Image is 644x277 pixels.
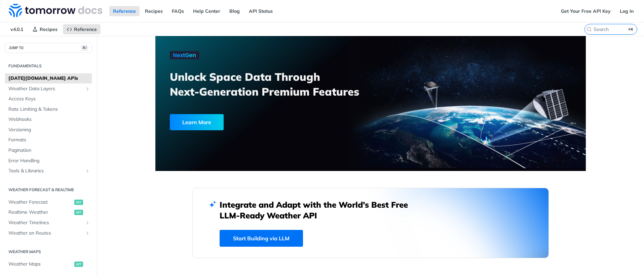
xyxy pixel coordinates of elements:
kbd: ⌘K [627,26,635,33]
a: API Status [245,6,276,16]
a: Weather TimelinesShow subpages for Weather Timelines [5,218,92,228]
span: Tools & Libraries [8,168,83,174]
span: v4.0.1 [7,24,27,34]
a: Weather Data LayersShow subpages for Weather Data Layers [5,84,92,94]
a: Weather Mapsget [5,259,92,269]
a: Reference [63,24,101,34]
span: Versioning [8,127,90,133]
a: Access Keys [5,94,92,104]
span: ⌘/ [81,45,88,51]
span: get [74,200,83,205]
a: Versioning [5,125,92,135]
button: JUMP TO⌘/ [5,43,92,53]
a: Weather on RoutesShow subpages for Weather on Routes [5,228,92,238]
div: Learn More [170,114,224,130]
span: Weather Timelines [8,219,83,226]
h2: Weather Forecast & realtime [5,187,92,193]
a: Get Your Free API Key [557,6,614,16]
span: Rate Limiting & Tokens [8,106,90,113]
a: Start Building via LLM [220,230,303,247]
h2: Fundamentals [5,63,92,69]
a: Reference [109,6,140,16]
a: Rate Limiting & Tokens [5,104,92,114]
span: Error Handling [8,158,90,164]
a: Webhooks [5,114,92,125]
img: Tomorrow.io Weather API Docs [9,4,102,17]
span: Reference [74,26,97,32]
span: Weather Data Layers [8,85,83,92]
a: Error Handling [5,156,92,166]
a: Realtime Weatherget [5,207,92,217]
button: Show subpages for Weather Timelines [85,220,90,226]
a: Learn More [170,114,336,130]
span: Access Keys [8,96,90,102]
a: Recipes [141,6,166,16]
svg: Search [586,27,592,32]
button: Show subpages for Weather Data Layers [85,86,90,92]
a: Weather Forecastget [5,197,92,207]
a: Help Center [189,6,224,16]
a: FAQs [168,6,188,16]
button: Show subpages for Weather on Routes [85,231,90,236]
a: Formats [5,135,92,145]
a: Pagination [5,145,92,155]
span: [DATE][DOMAIN_NAME] APIs [8,75,90,82]
span: get [74,210,83,215]
span: Webhooks [8,116,90,123]
h2: Integrate and Adapt with the World’s Best Free LLM-Ready Weather API [220,199,418,221]
a: Recipes [29,24,61,34]
span: get [74,262,83,267]
h2: Weather Maps [5,249,92,255]
span: Formats [8,137,90,143]
h3: Unlock Space Data Through Next-Generation Premium Features [170,69,378,99]
span: Recipes [40,26,58,32]
span: Weather on Routes [8,230,83,237]
a: [DATE][DOMAIN_NAME] APIs [5,73,92,83]
a: Tools & LibrariesShow subpages for Tools & Libraries [5,166,92,176]
span: Weather Forecast [8,199,73,206]
a: Log In [616,6,637,16]
span: Realtime Weather [8,209,73,216]
img: NextGen [170,51,199,59]
span: Pagination [8,147,90,154]
button: Show subpages for Tools & Libraries [85,168,90,174]
a: Blog [226,6,243,16]
span: Weather Maps [8,261,73,268]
